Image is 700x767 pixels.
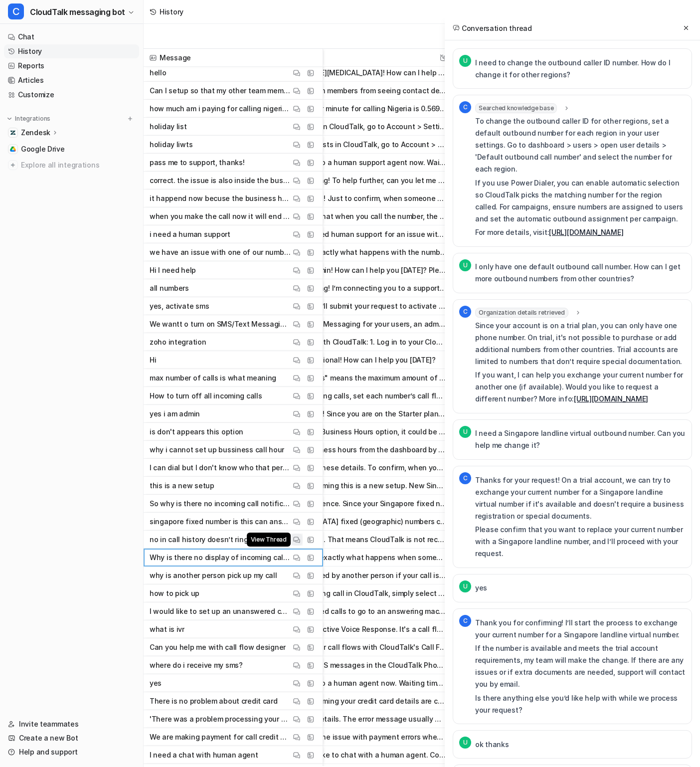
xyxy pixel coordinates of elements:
[475,320,686,368] p: Since your account is on a trial plan, you can only have one phone number. On trial, it's not pos...
[4,30,139,44] a: Chat
[160,6,183,17] div: History
[252,441,447,459] button: You can set up business hours from the dashboard by going to Account > Settings > Business Hours,...
[150,225,230,243] p: i need a human support
[252,423,447,441] button: If you don't see the Business Hours option, it could be due to your user permissions or your curr...
[252,477,447,495] button: Thank you for confirming this is a new setup. New Singapore fixed numbers should be able to recei...
[150,297,209,315] p: yes, activate sms
[459,615,471,627] span: C
[10,130,16,136] img: Zendesk
[252,261,447,279] button: Hello Movinglife Admin! How can I help you [DATE]? Please let me know what you need assistance with.
[252,315,447,333] button: To enable SMS/Text Messaging for your users, an admin needs to request activation from our team. ...
[252,351,447,369] button: Hello Mesila International! How can I help you [DATE]?
[252,297,447,315] button: Hi [PERSON_NAME]! I’ll submit your request to activate SMS/Text Messaging for your Access Financi...
[4,88,139,102] a: Customize
[252,728,447,746] button: Thanks for sharing the issue with payment errors when adding call credit. Could you tell me what ...
[252,369,447,387] button: "Max number of calls" means the maximum amount of calls that can happen at the same time for a us...
[252,674,447,692] button: I'm connecting you to a human agent now. Waiting time is usually a few seconds to 30 minutes. Tha...
[150,549,291,567] p: Why is there no display of incoming calls?
[150,423,243,441] p: is don't appears this option
[150,243,291,261] p: we have an issue with one of our numbers flow
[150,136,192,154] p: holiday liwts
[6,115,13,122] img: expand menu
[475,308,568,318] span: Organization details retrieved
[252,584,447,602] button: To pick up an incoming call in CloudTalk, simply select the "Answer" icon on the dialer when the ...
[475,261,686,285] p: I only have one default outbound call number. How can I get more outbound numbers from other coun...
[252,656,447,674] button: You will find your SMS messages in the CloudTalk Phone app. Just tap the chat bubble icon at the ...
[150,728,291,746] p: We are making payment for call credit but system gets errors
[252,279,447,297] button: Thanks for confirming! I’m connecting you to a support agent now to enable SMS on all your number...
[252,172,447,190] button: Thanks for confirming! To help further, can you let me know which part of the flow does not work ...
[150,154,244,172] p: pass me to support, thanks!
[150,315,291,333] p: We wantt o turn on SMS/Text Messaging for our users, how would that work?
[150,495,291,513] p: So why is there no incoming call notification?
[475,617,686,641] p: Thank you for confirming! I’ll start the process to exchange your current number for a Singapore ...
[475,103,557,113] span: Searched knowledge base
[150,441,284,459] p: why i cannot set up bussiness call hour
[150,279,189,297] p: all numbers
[453,23,532,33] h2: Conversation thread
[21,144,65,154] span: Google Drive
[150,387,262,405] p: How to turn off all incoming calls
[252,118,447,136] button: To set a holiday list in CloudTalk, go to Account > Settings > Business Hours in your dashboard. ...
[150,531,284,549] p: no in call history doesn’t ring anywhere
[150,567,277,584] p: why is another person pick up my call
[150,477,214,495] p: this is a new setup
[4,73,139,87] a: Articles
[4,717,139,731] a: Invite teammates
[252,620,447,638] button: IVR stands for Interactive Voice Response. It's a call flow step that lets callers press a number...
[252,549,447,567] button: Could you describe exactly what happens when someone dials your CloudTalk number? - The call neve...
[291,534,303,546] button: View Thread
[252,136,447,154] button: To manage holiday lists in CloudTalk, go to Account > Settings > Business Hours in your dashboard...
[475,524,686,560] p: Please confirm that you want to replace your current number with a Singapore landline number, and...
[150,513,291,531] p: singapore fixed number is this can answer inbound call ?
[252,602,447,620] button: To set up unanswered calls to go to an answering machine and let callers leave a voicemail: 1. In...
[252,746,447,764] button: I understand you'd like to chat with a human agent. Could you let me know what you need help with...
[150,674,162,692] p: yes
[150,692,278,710] p: There is no problem about credit card
[475,369,686,405] p: If you want, I can help you exchange your current number for another one (if available). Would yo...
[475,474,686,522] p: Thanks for your request! On a trial account, we can try to exchange your current number for a Sin...
[252,495,447,513] button: Thanks for your patience. Since your Singapore fixed number is active but incoming calls don’t ap...
[150,118,187,136] p: holiday list
[574,394,648,403] a: [URL][DOMAIN_NAME]
[252,459,447,477] button: Thanks for sharing these details. To confirm, when you call your Singapore fixed number from anot...
[475,692,686,716] p: Is there anything else you’d like help with while we process your request?
[150,638,286,656] p: Can you help me with call flow designer
[549,228,623,236] a: [URL][DOMAIN_NAME]
[150,459,291,477] p: I can dial but I don't know who that person is , don't appear in call history or ring.
[475,177,686,225] p: If you use Power Dialer, you can enable automatic selection so CloudTalk picks the matching numbe...
[21,128,50,138] p: Zendesk
[150,100,291,118] p: how much am i paying for calling nigeria per minute?
[252,190,447,207] button: Thanks for clarifying! Just to confirm, when someone calls outside business hours, the call ends ...
[4,114,53,124] button: Integrations
[4,142,139,156] a: Google DriveGoogle Drive
[252,513,447,531] button: Yes, [GEOGRAPHIC_DATA] fixed (geographic) numbers can receive inbound calls. Make sure the number...
[150,746,258,764] p: I need a chat with human agent
[475,57,686,81] p: I need to change the outbound caller ID number. How do I change it for other regions?
[252,207,447,225] button: Thanks for sharing that when you call the number, the call ends immediately and the playback isn’...
[459,426,471,438] span: U
[150,602,291,620] p: I would like to set up an unanswered call reaching an answering machine and then the possibilty t...
[252,405,447,423] button: Hey [PERSON_NAME]! Since you are on the Starter plan, the Business Hours feature may be limited o...
[475,582,487,594] p: yes
[4,59,139,73] a: Reports
[150,620,184,638] p: what is ivr
[150,351,156,369] p: Hi
[459,55,471,67] span: U
[21,157,135,173] span: Explore all integrations
[459,259,471,271] span: U
[8,3,24,19] span: C
[247,533,291,547] span: View Thread
[459,472,471,484] span: C
[459,101,471,113] span: C
[252,100,447,118] button: The current price per minute for calling Nigeria is 0.569 (currency depends on your billing, typi...
[459,737,471,749] span: U
[150,584,199,602] p: how to pick up
[252,82,447,100] button: You can restrict team members from seeing contact details by adjusting access settings. In the da...
[252,638,447,656] button: You can manage your call flows with CloudTalk's Call Flow Designer. Just go to Dashboard → Number...
[459,306,471,318] span: C
[150,405,200,423] p: yes i am admin
[150,82,291,100] p: Can I setup so that my other team members can't see the contacts info?
[4,158,139,172] a: Explore all integrations
[4,731,139,745] a: Create a new Bot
